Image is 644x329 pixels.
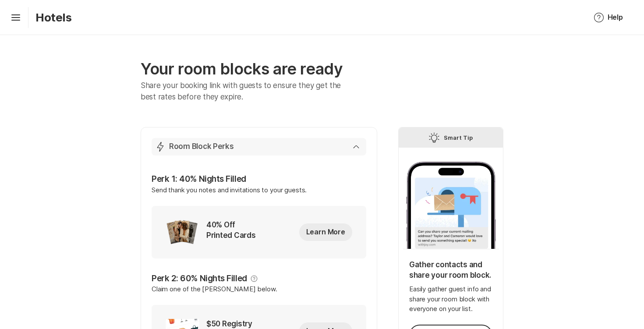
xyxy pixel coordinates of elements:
[169,142,234,152] p: Room Block Perks
[152,173,366,185] p: Perk 1: 40% Nights Filled
[409,260,492,281] p: Gather contacts and share your room block.
[444,132,473,143] p: Smart Tip
[141,60,377,78] p: Your room blocks are ready
[206,220,258,244] p: 40% Off Printed Cards
[152,138,366,156] button: Room Block Perks
[141,80,354,103] p: Share your booking link with guests to ensure they get the best rates before they expire.
[152,284,366,305] p: Claim one of the [PERSON_NAME] below.
[409,284,492,314] p: Easily gather guest info and share your room block with everyone on your list.
[299,223,352,241] button: Learn More
[166,220,199,244] img: incentive
[35,11,72,24] p: Hotels
[583,7,633,28] button: Help
[152,272,247,285] p: Perk 2: 60% Nights Filled
[152,185,366,206] p: Send thank you notes and invitations to your guests.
